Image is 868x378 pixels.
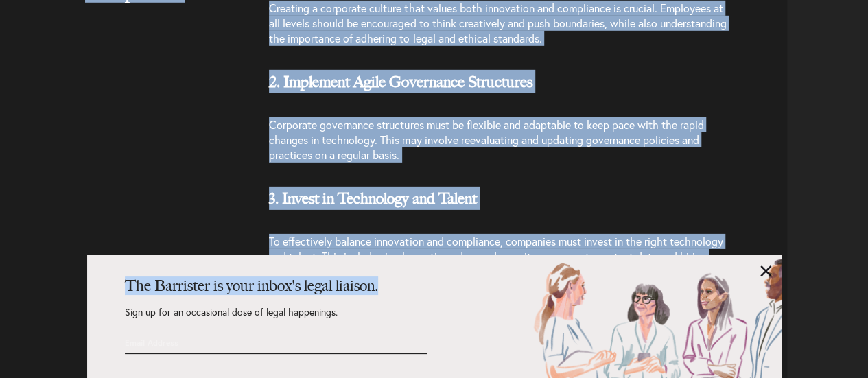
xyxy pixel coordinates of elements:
b: 2. Implement Agile Governance Structures [269,73,532,91]
span: To effectively balance innovation and compliance, companies must invest in the right technology a... [269,234,723,279]
b: 3. Invest in Technology and Talent [269,189,476,208]
p: Sign up for an occasional dose of legal happenings. [125,307,427,331]
strong: The Barrister is your inbox's legal liaison. [125,276,378,295]
span: Creating a corporate culture that values both innovation and compliance is crucial. Employees at ... [269,1,726,45]
span: Corporate governance structures must be flexible and adaptable to keep pace with the rapid change... [269,117,703,162]
input: Email Address [125,331,351,354]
